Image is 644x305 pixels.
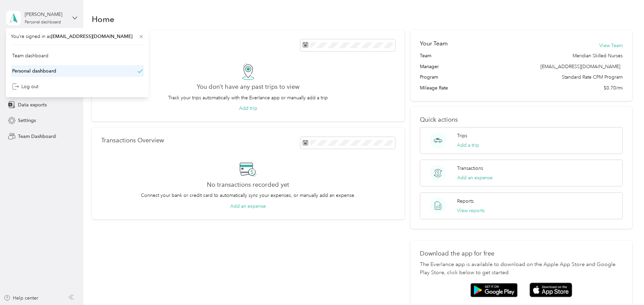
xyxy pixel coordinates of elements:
div: [PERSON_NAME] [25,11,67,18]
p: Quick actions [420,116,623,123]
h1: Home [92,16,114,23]
p: Connect your bank or credit card to automatically sync your expenses, or manually add an expense. [141,192,356,199]
span: $0.70/mi [604,84,623,91]
img: Google play [470,283,518,297]
p: Transactions Overview [101,137,164,144]
button: View reports [457,207,485,214]
button: Help center [4,294,38,302]
div: Log out [12,83,38,90]
iframe: Everlance-gr Chat Button Frame [606,267,644,305]
span: [EMAIL_ADDRESS][DOMAIN_NAME] [540,64,620,69]
span: Team Dashboard [18,133,56,140]
div: Personal dashboard [25,20,61,24]
span: Standard Rate CPM Program [562,74,623,81]
span: You’re signed in as [11,33,144,40]
p: Reports [457,198,474,205]
div: Personal dashboard [12,67,56,75]
p: The Everlance app is available to download on the Apple App Store and Google Play Store, click be... [420,261,623,277]
span: [EMAIL_ADDRESS][DOMAIN_NAME] [51,34,132,39]
span: Mileage Rate [420,84,448,91]
span: Manager [420,63,439,70]
span: Meridian Skilled Nurses [573,52,623,59]
h2: You don’t have any past trips to view [197,83,299,90]
img: App store [530,283,572,297]
h2: Your Team [420,39,448,48]
span: Data exports [18,101,47,108]
p: Trips [457,132,467,139]
span: Program [420,74,438,81]
div: Team dashboard [12,52,48,59]
button: Add a trip [457,142,479,149]
h2: No transactions recorded yet [207,181,289,188]
span: Team [420,52,431,59]
button: Add an expense [457,174,493,181]
button: View Team [599,42,623,49]
p: Download the app for free [420,250,623,257]
p: Track your trips automatically with the Everlance app or manually add a trip [168,94,328,101]
button: Add trip [239,105,257,112]
button: Add an expense [230,203,266,210]
span: Settings [18,117,36,124]
p: Transactions [457,165,483,172]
